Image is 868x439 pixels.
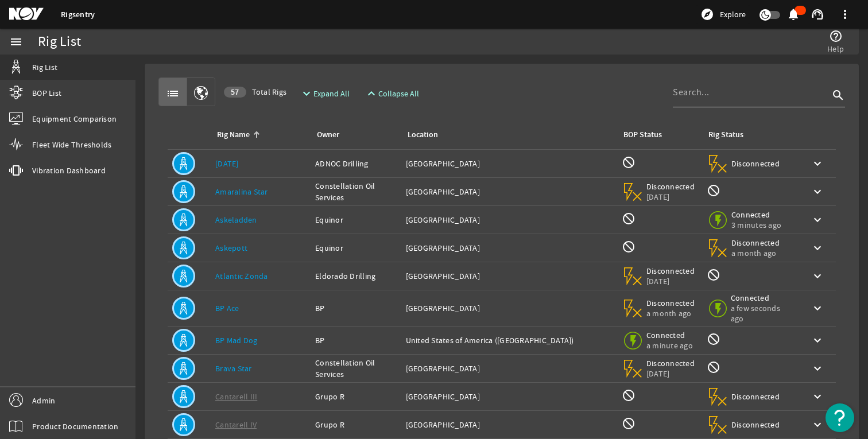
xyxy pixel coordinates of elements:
span: Equipment Comparison [32,113,117,125]
mat-icon: keyboard_arrow_down [811,241,824,255]
mat-icon: keyboard_arrow_down [811,418,824,432]
mat-icon: keyboard_arrow_down [811,185,824,199]
div: Equinor [315,214,397,226]
span: Disconnected [731,238,780,248]
span: [DATE] [646,276,695,286]
div: 57 [224,87,246,98]
mat-icon: Rig Monitoring not available for this rig [707,332,720,346]
div: [GEOGRAPHIC_DATA] [406,419,613,430]
button: Expand All [295,83,354,104]
mat-icon: keyboard_arrow_down [811,213,824,227]
span: a month ago [646,308,695,318]
div: Grupo R [315,419,397,430]
span: Disconnected [731,419,780,430]
input: Search... [673,86,829,99]
i: search [831,88,845,102]
span: BOP List [32,87,61,99]
a: Askeladden [215,215,257,225]
button: Collapse All [360,83,424,104]
div: Location [406,129,608,141]
mat-icon: keyboard_arrow_down [811,301,824,315]
a: Atlantic Zonda [215,271,268,281]
span: Vibration Dashboard [32,165,106,176]
a: Rigsentry [61,9,95,20]
div: BP [315,335,397,346]
mat-icon: support_agent [811,7,824,21]
span: Collapse All [378,88,419,99]
mat-icon: Rig Monitoring not available for this rig [707,184,720,197]
mat-icon: menu [9,35,23,49]
span: 3 minutes ago [731,220,781,230]
span: Connected [731,209,781,220]
span: Product Documentation [32,421,118,432]
div: Rig Name [217,129,250,141]
div: BP [315,302,397,314]
span: a few seconds ago [731,303,792,324]
div: Constellation Oil Services [315,180,397,203]
span: Explore [720,9,746,20]
span: Expand All [313,88,350,99]
div: Equinor [315,242,397,254]
a: Askepott [215,243,247,253]
a: [DATE] [215,158,239,169]
mat-icon: keyboard_arrow_down [811,390,824,403]
div: Location [408,129,438,141]
button: more_vert [831,1,859,28]
span: Admin [32,395,55,406]
mat-icon: BOP Monitoring not available for this rig [622,417,635,430]
span: Connected [646,330,695,340]
div: Constellation Oil Services [315,357,397,380]
a: Cantarell IV [215,419,257,430]
mat-icon: keyboard_arrow_down [811,333,824,347]
a: Cantarell III [215,391,257,402]
div: ADNOC Drilling [315,158,397,169]
span: Disconnected [646,298,695,308]
span: Help [827,43,844,55]
button: Explore [696,5,750,24]
span: a month ago [731,248,780,258]
mat-icon: BOP Monitoring not available for this rig [622,156,635,169]
span: Total Rigs [224,86,286,98]
div: United States of America ([GEOGRAPHIC_DATA]) [406,335,613,346]
div: BOP Status [623,129,662,141]
div: Rig List [38,36,81,48]
span: Disconnected [646,358,695,368]
div: [GEOGRAPHIC_DATA] [406,158,613,169]
div: [GEOGRAPHIC_DATA] [406,391,613,402]
div: Rig Status [708,129,743,141]
a: Brava Star [215,363,252,374]
mat-icon: explore [700,7,714,21]
div: Rig Name [215,129,301,141]
span: Rig List [32,61,57,73]
span: Fleet Wide Thresholds [32,139,111,150]
div: Grupo R [315,391,397,402]
mat-icon: help_outline [829,29,843,43]
mat-icon: expand_more [300,87,309,100]
a: BP Mad Dog [215,335,258,345]
div: Eldorado Drilling [315,270,397,282]
mat-icon: notifications [786,7,800,21]
span: [DATE] [646,368,695,379]
a: BP Ace [215,303,239,313]
mat-icon: vibration [9,164,23,177]
span: Disconnected [646,266,695,276]
div: [GEOGRAPHIC_DATA] [406,214,613,226]
a: Amaralina Star [215,187,268,197]
div: Owner [315,129,392,141]
mat-icon: list [166,87,180,100]
div: [GEOGRAPHIC_DATA] [406,186,613,197]
mat-icon: keyboard_arrow_down [811,362,824,375]
mat-icon: BOP Monitoring not available for this rig [622,240,635,254]
span: Disconnected [731,158,780,169]
span: Disconnected [731,391,780,402]
div: [GEOGRAPHIC_DATA] [406,363,613,374]
mat-icon: expand_less [365,87,374,100]
span: Connected [731,293,792,303]
span: Disconnected [646,181,695,192]
div: [GEOGRAPHIC_DATA] [406,302,613,314]
mat-icon: Rig Monitoring not available for this rig [707,360,720,374]
div: [GEOGRAPHIC_DATA] [406,270,613,282]
mat-icon: keyboard_arrow_down [811,269,824,283]
mat-icon: BOP Monitoring not available for this rig [622,389,635,402]
mat-icon: keyboard_arrow_down [811,157,824,170]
